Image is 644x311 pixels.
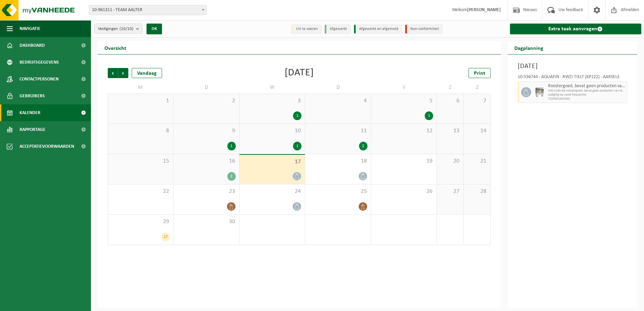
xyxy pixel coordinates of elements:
li: Afgewerkt [325,25,351,34]
span: WB-1100-GA roostergoed, bevat geen producten van dierlijke o [548,89,625,93]
span: 4 [309,97,367,105]
span: 10-961311 - TEAM AALTER [89,5,207,15]
span: 13 [440,127,460,135]
td: D [173,81,239,94]
a: Extra taak aanvragen [510,24,642,34]
span: Kalender [20,104,40,121]
span: 3 [243,97,301,105]
span: 26 [375,188,433,195]
div: 1 [227,142,236,150]
div: 1 [425,111,433,120]
span: 14 [467,127,487,135]
span: 15 [111,158,170,165]
span: 12 [375,127,433,135]
td: Z [464,81,491,94]
div: 17 [161,233,170,241]
span: Bedrijfsgegevens [20,54,59,71]
span: 2 [177,97,235,105]
span: 9 [177,127,235,135]
div: 1 [293,142,301,150]
div: Vandaag [132,68,162,78]
span: Acceptatievoorwaarden [20,138,74,155]
span: 17 [243,158,301,166]
span: 24 [243,188,301,195]
span: 19 [375,158,433,165]
div: 10-536744 - AQUAFIN - RWZI TIELT (KP122) - AARSELE [518,75,627,81]
span: 5 [375,97,433,105]
span: 11 [309,127,367,135]
div: [DATE] [285,68,314,78]
a: Print [469,68,491,78]
td: Z [437,81,464,94]
li: Uit te voeren [291,25,321,34]
span: Navigatie [20,20,40,37]
span: Contactpersonen [20,71,59,88]
div: 2 [227,172,236,181]
span: 28 [467,188,487,195]
span: T250001925340 [548,97,625,101]
span: Gebruikers [20,88,45,104]
span: 8 [111,127,170,135]
span: 7 [467,97,487,105]
span: Lediging op vaste frequentie [548,93,625,97]
li: Non-conformiteit [405,25,443,34]
td: M [108,81,173,94]
span: Print [474,71,485,76]
count: (10/10) [120,27,133,31]
span: Volgende [118,68,128,78]
span: 10-961311 - TEAM AALTER [89,5,206,15]
span: Vorige [108,68,118,78]
span: 16 [177,158,235,165]
span: 18 [309,158,367,165]
td: W [239,81,305,94]
td: D [305,81,371,94]
span: 20 [440,158,460,165]
span: Roostergoed, bevat geen producten van dierlijke oorsprong [548,83,625,89]
span: 23 [177,188,235,195]
div: 2 [359,142,367,150]
span: Rapportage [20,121,45,138]
h2: Dagplanning [508,41,550,54]
img: WB-1100-GAL-GY-01 [535,87,545,97]
span: 25 [309,188,367,195]
strong: [PERSON_NAME] [467,7,501,12]
button: Vestigingen(10/10) [94,24,142,34]
span: 22 [111,188,170,195]
h3: [DATE] [518,61,627,71]
span: 10 [243,127,301,135]
span: Dashboard [20,37,45,54]
span: 30 [177,218,235,226]
span: 27 [440,188,460,195]
td: V [371,81,437,94]
li: Afgewerkt en afgemeld [354,25,402,34]
span: 21 [467,158,487,165]
span: 29 [111,218,170,226]
button: OK [147,24,162,34]
div: 1 [293,111,301,120]
span: Vestigingen [98,24,133,34]
span: 6 [440,97,460,105]
span: 1 [111,97,170,105]
h2: Overzicht [98,41,133,54]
